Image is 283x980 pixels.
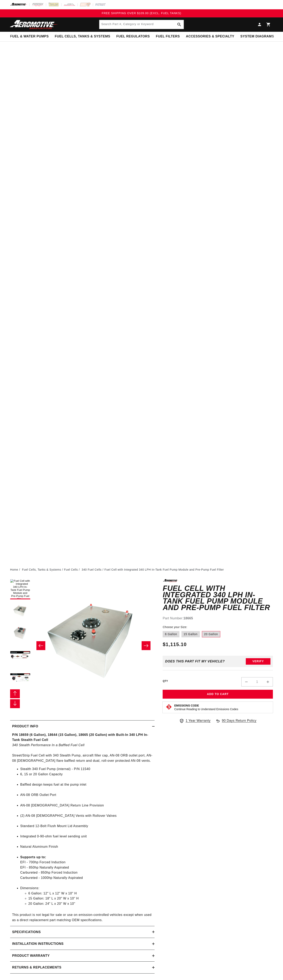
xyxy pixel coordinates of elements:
h1: Fuel Cell with Integrated 340 LPH In-Tank Fuel Pump Module and Pre-Pump Fuel Filter [163,585,273,611]
summary: Fuel & Water Pumps [7,32,52,41]
summary: Accessories & Specialty [183,32,237,41]
strong: 18665 [183,617,193,620]
li: Integrated 0-90-ohm fuel level sending unit [20,834,153,844]
span: FREE SHIPPING OVER $109.00 (EXCL. FUEL TANKS) [102,12,181,15]
strong: P/N 18659 (6 Gallon), 18644 (15 Gallon), 18665 (20 Gallon) with Built-In 340 LPH In-Tank Stealth ... [12,733,148,742]
span: System Diagrams [240,34,274,39]
button: Emissions CodeContinue Reading to Understand Emissions Codes [174,704,238,711]
p: Continue Reading to Understand Emissions Codes [174,707,238,711]
em: 340 Stealth Performance In a Baffled Fuel Cell [12,743,85,747]
summary: Specifications [10,926,155,938]
h2: Product warranty [12,953,50,958]
a: 340 Fuel Cells [82,567,102,572]
li: (2) AN-08 [DEMOGRAPHIC_DATA] Vents with Rollover Valves [20,813,153,823]
li: 6, 15 or 20 Gallon Capacity [20,772,153,782]
a: 90 Days Return Policy [215,718,257,727]
summary: Fuel Cells, Tanks & Systems [52,32,113,41]
li: 15 Gallon: 18" L x 20" W x 10" H [28,896,153,901]
div: Does This part fit My vehicle? [165,660,225,663]
div: Part Number: [163,616,273,621]
summary: Fuel Regulators [113,32,153,41]
li: Fuel Cells [64,567,81,572]
img: Aeromotive [9,20,59,29]
span: Fuel Cells, Tanks & Systems [55,34,110,39]
span: Fuel & Water Pumps [10,34,49,39]
button: Slide right [10,699,20,708]
li: 20 Gallon: 24" L x 20" W x 10" [28,901,153,906]
summary: Installation Instructions [10,938,155,950]
h2: Specifications [12,929,41,935]
li: AN-08 ORB Outlet Port [20,792,153,803]
li: AN-08 [DEMOGRAPHIC_DATA] Return Line Provision [20,803,153,813]
h2: Product Info [12,724,38,729]
li: Fuel Cells, Tanks & Systems [22,567,64,572]
li: Stealth 340 Fuel Pump (internal) - P/N 11540 [20,766,153,772]
li: 6 Gallon: 12" L x 12" W x 10" H [28,891,153,896]
li: Baffled design keeps fuel at the pump inlet [20,782,153,792]
button: Load image 4 in gallery view [10,646,30,666]
button: Load image 1 in gallery view [10,579,30,599]
span: $1,115.10 [163,641,187,648]
nav: breadcrumbs [10,567,273,572]
li: Standard 12-Bolt Flush Mount Lid Assembly [20,823,153,834]
summary: System Diagrams [237,32,277,41]
button: Verify [246,658,270,665]
a: Home [10,567,18,572]
button: Search Part #, Category or Keyword [175,20,184,29]
h2: Installation Instructions [12,941,64,946]
button: Load image 5 in gallery view [10,668,30,688]
span: 1 Year Warranty [186,718,211,723]
label: QTY [163,679,168,683]
button: Slide left [36,641,45,650]
label: 15 Gallon [181,631,200,638]
button: Load image 3 in gallery view [10,624,30,644]
summary: Product Info [10,720,155,732]
button: Slide right [142,641,151,650]
label: 6 Gallon [163,631,179,638]
span: 90 Days Return Policy [222,718,257,727]
strong: Emissions Code [174,704,199,707]
span: Accessories & Specialty [186,34,234,39]
img: Emissions code [166,704,172,710]
span: Fuel Regulators [116,34,150,39]
li: EFI - 700hp Forced Induction EFI - 850hp Naturally Aspirated Carbureted - 850hp Forced Induction ... [20,855,153,886]
a: 1 Year Warranty [179,718,211,723]
media-gallery: Gallery Viewer [10,579,155,712]
strong: Supports up to: [20,855,46,859]
li: Natural Aluminum Finish [20,844,153,854]
li: Fuel Cell with Integrated 340 LPH In-Tank Fuel Pump Module and Pre-Pump Fuel Filter [104,567,224,572]
summary: Fuel Filters [153,32,183,41]
button: Load image 2 in gallery view [10,601,30,622]
p: This product is not legal for sale or use on emission-controlled vehicles except when used as a d... [12,912,153,923]
button: Slide left [10,689,20,698]
span: Fuel Filters [156,34,180,39]
summary: Returns & replacements [10,962,155,973]
p: Street/Strip Fuel Cell with 340 Stealth Pump, aircraft filler cap, AN-08 ORB outlet port, AN-08 [... [12,732,153,763]
label: 20 Gallon [202,631,220,638]
legend: Choose your Size: [163,625,188,629]
summary: Product warranty [10,950,155,962]
button: Add to Cart [163,690,273,699]
h2: Returns & replacements [12,965,61,970]
input: Search Part #, Category or Keyword [99,20,184,29]
li: Dimensions: [20,886,153,906]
